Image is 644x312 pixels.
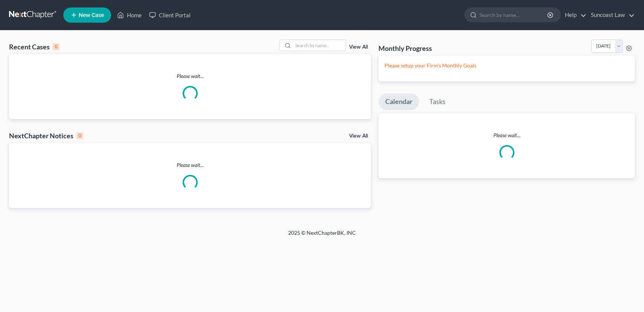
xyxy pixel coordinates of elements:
[293,40,346,51] input: Search by name...
[145,8,194,22] a: Client Portal
[349,44,368,50] a: View All
[479,8,548,22] input: Search by name...
[561,8,586,22] a: Help
[385,62,629,69] p: Please setup your Firm's Monthly Goals
[113,8,145,22] a: Home
[378,44,432,53] h3: Monthly Progress
[79,12,104,18] span: New Case
[53,43,60,50] div: 0
[423,93,452,110] a: Tasks
[378,93,419,110] a: Calendar
[9,72,371,80] p: Please wait...
[587,8,635,22] a: Suncoast Law
[349,133,368,139] a: View All
[9,161,371,169] p: Please wait...
[76,132,83,139] div: 0
[378,132,635,139] p: Please wait...
[9,42,60,51] div: Recent Cases
[107,229,537,243] div: 2025 © NextChapterBK, INC
[9,131,83,140] div: NextChapter Notices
